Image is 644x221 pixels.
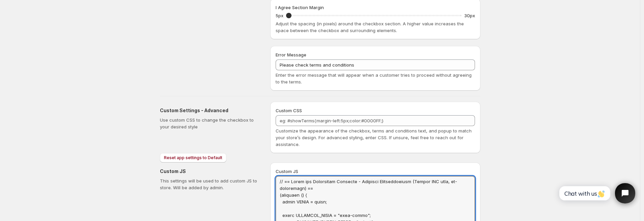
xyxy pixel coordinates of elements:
button: Reset app settings to Default [160,153,226,163]
span: Enter the error message that will appear when a customer tries to proceed without agreeing to the... [276,72,472,84]
span: Adjust the spacing (in pixels) around the checkbox section. A higher value increases the space be... [276,21,464,33]
span: Reset app settings to Default [164,155,222,161]
h2: Custom Settings - Advanced [160,107,259,114]
span: I Agree Section Margin [276,5,324,10]
p: Use custom CSS to change the checkbox to your desired style [160,117,259,130]
span: Error Message [276,52,306,57]
span: Customize the appearance of the checkbox, terms and conditions text, and popup to match your stor... [276,128,472,147]
span: Custom JS [276,169,298,174]
iframe: Tidio Chat [552,177,641,209]
p: 30px [464,12,475,19]
h2: Custom JS [160,168,259,175]
p: 5px [276,12,283,19]
p: This settings will be used to add custom JS to store. Will be added by admin. [160,177,259,191]
span: Custom CSS [276,108,302,113]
